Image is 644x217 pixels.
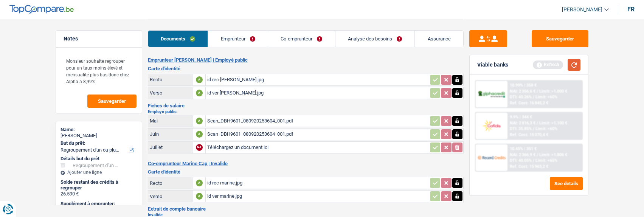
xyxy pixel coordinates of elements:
[510,121,535,126] span: NAI: 2 816,3 €
[532,30,588,47] button: Sauvegarder
[510,101,548,105] div: Ref. Cost: 16 845,2 €
[478,150,506,164] img: Record Credits
[510,158,532,163] span: DTI: 40.05%
[477,62,508,68] div: Viable banks
[196,118,203,124] div: A
[207,115,427,127] div: Scan_DBH9601_080920253604_001.pdf
[207,74,427,85] div: id rec [PERSON_NAME].jpg
[148,31,208,47] a: Documents
[148,169,464,174] h3: Carte d'identité
[510,132,548,137] div: Ref. Cost: 15 070,4 €
[537,152,538,157] span: /
[9,5,74,14] img: TopCompare Logo
[537,121,538,126] span: /
[61,170,137,175] div: Ajouter une ligne
[539,121,567,126] span: Limit: >1.100 €
[539,89,567,94] span: Limit: >1.000 €
[196,131,203,138] div: A
[510,126,532,131] span: DTI: 35.85%
[150,131,191,137] div: Juin
[150,118,191,124] div: Mai
[61,179,137,191] div: Solde restant des crédits à regrouper
[150,77,191,82] div: Recto
[539,152,567,157] span: Limit: >1.806 €
[64,36,134,42] h5: Notes
[533,60,563,69] div: Refresh
[207,129,427,140] div: Scan_DBH9601_080920253604_001.pdf
[148,110,464,114] h2: Employé public
[61,140,136,146] label: But du prêt:
[510,95,532,99] span: DTI: 40.26%
[98,99,126,104] span: Sauvegarder
[196,76,203,83] div: A
[61,127,137,133] div: Name:
[533,95,534,99] span: /
[268,31,335,47] a: Co-emprunteur
[533,126,534,131] span: /
[196,180,203,186] div: A
[510,115,532,119] div: 9.9% | 344 €
[335,31,415,47] a: Analyse des besoins
[415,31,463,47] a: Assurance
[208,31,268,47] a: Emprunteur
[61,201,136,207] label: Supplément à emprunter:
[150,90,191,96] div: Verso
[196,144,203,151] div: NA
[550,177,583,190] button: See details
[207,191,427,202] div: id ver marine.jpg
[562,6,602,13] span: [PERSON_NAME]
[196,193,203,200] div: A
[150,194,191,199] div: Verso
[61,191,137,197] div: 26.590 €
[537,89,538,94] span: /
[148,213,464,217] h2: Invalide
[150,180,191,186] div: Recto
[478,119,506,133] img: Cofidis
[535,95,557,99] span: Limit: <60%
[627,6,635,13] div: fr
[87,95,137,108] button: Sauvegarder
[510,89,535,94] span: NAI: 2 356,6 €
[535,126,557,131] span: Limit: <60%
[207,87,427,99] div: id ver [PERSON_NAME].jpg
[61,156,137,162] div: Détails but du prêt
[510,146,537,151] div: 10.45% | 351 €
[510,83,537,88] div: 10.99% | 358 €
[556,3,609,16] a: [PERSON_NAME]
[510,164,548,169] div: Ref. Cost: 15 963,2 €
[207,177,427,189] div: id rec marine.jpg
[148,161,464,167] h2: Co-emprunteur Marine Cap | Invalide
[196,90,203,96] div: A
[61,133,137,139] div: [PERSON_NAME]
[148,66,464,71] h3: Carte d'identité
[148,206,464,211] h3: Extrait de compte bancaire
[535,158,557,163] span: Limit: <65%
[478,90,506,99] img: AlphaCredit
[510,152,535,157] span: NAI: 2 366,9 €
[150,144,191,150] div: Juillet
[148,103,464,108] h3: Fiches de salaire
[533,158,534,163] span: /
[148,57,464,63] h2: Emprunteur [PERSON_NAME] | Employé public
